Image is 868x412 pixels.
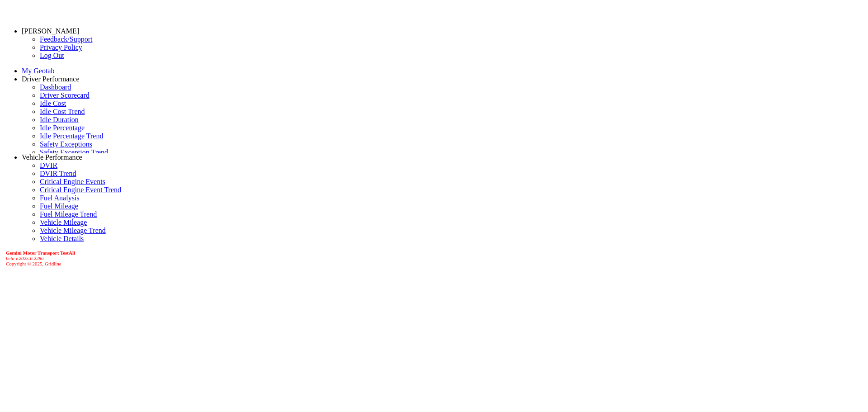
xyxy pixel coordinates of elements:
[22,153,82,161] a: Vehicle Performance
[40,210,97,218] a: Fuel Mileage Trend
[40,108,85,115] a: Idle Cost Trend
[6,250,864,266] div: Copyright © 2025, Gridline
[40,178,105,185] a: Critical Engine Events
[40,124,85,132] a: Idle Percentage
[40,91,90,99] a: Driver Scorecard
[40,148,108,156] a: Safety Exception Trend
[40,140,92,148] a: Safety Exceptions
[6,256,44,261] i: beta v.2025.6.2286
[22,67,54,75] a: My Geotab
[40,227,106,234] a: Vehicle Mileage Trend
[22,75,80,83] a: Driver Performance
[40,99,66,107] a: Idle Cost
[40,161,57,169] a: DVIR
[6,250,75,256] b: Gemini Motor Transport TestAll
[40,170,76,177] a: DVIR Trend
[40,235,84,242] a: Vehicle Details
[40,35,92,43] a: Feedback/Support
[40,52,64,59] a: Log Out
[40,202,78,210] a: Fuel Mileage
[40,132,103,140] a: Idle Percentage Trend
[40,43,82,51] a: Privacy Policy
[40,116,79,123] a: Idle Duration
[22,27,79,35] a: [PERSON_NAME]
[40,194,80,202] a: Fuel Analysis
[40,186,121,194] a: Critical Engine Event Trend
[40,83,71,91] a: Dashboard
[40,218,87,226] a: Vehicle Mileage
